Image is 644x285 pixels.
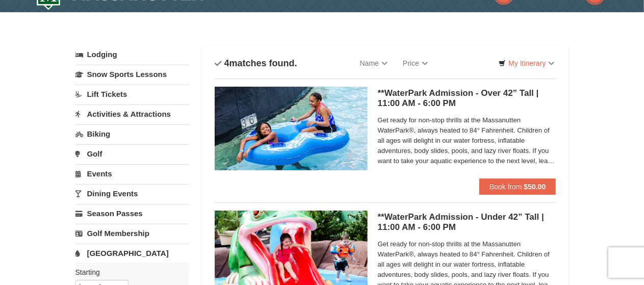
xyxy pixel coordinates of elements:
a: Lift Tickets [75,85,189,103]
a: Lodging [75,45,189,64]
span: Book from [490,183,522,191]
a: Price [395,53,435,73]
span: 4 [224,58,229,68]
button: Book from $50.00 [479,178,556,195]
strong: $50.00 [524,183,546,191]
h5: **WaterPark Admission - Over 42” Tall | 11:00 AM - 6:00 PM [378,88,556,109]
a: Events [75,164,189,183]
a: Season Passes [75,204,189,223]
h4: matches found. [215,58,297,68]
a: [GEOGRAPHIC_DATA] [75,244,189,263]
a: Snow Sports Lessons [75,65,189,84]
a: Dining Events [75,184,189,203]
a: My Itinerary [492,56,561,71]
a: Golf [75,144,189,163]
span: Get ready for non-stop thrills at the Massanutten WaterPark®, always heated to 84° Fahrenheit. Ch... [378,115,556,166]
a: Biking [75,124,189,143]
a: Golf Membership [75,224,189,243]
h5: **WaterPark Admission - Under 42” Tall | 11:00 AM - 6:00 PM [378,212,556,232]
img: 6619917-726-5d57f225.jpg [215,87,368,170]
a: Name [352,53,395,73]
a: Activities & Attractions [75,105,189,123]
label: Starting [75,267,182,277]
